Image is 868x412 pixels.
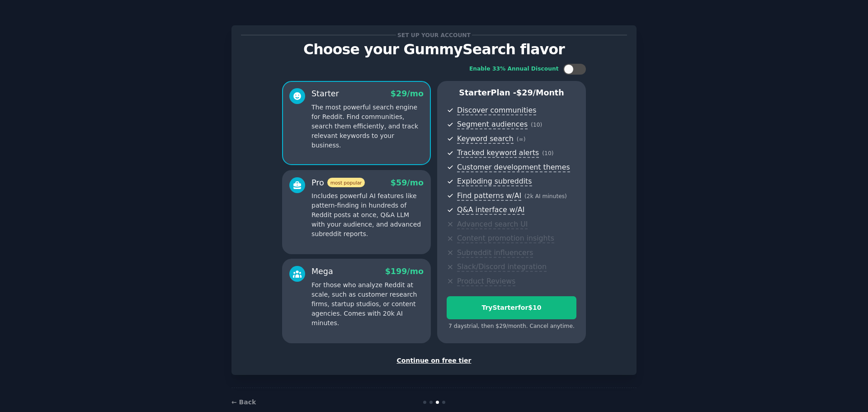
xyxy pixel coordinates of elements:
span: ( ∞ ) [517,136,526,142]
span: Segment audiences [457,120,528,129]
span: Advanced search UI [457,220,528,229]
div: Mega [311,266,333,277]
span: most popular [327,178,365,187]
span: Keyword search [457,134,514,144]
span: $ 199 /mo [385,267,424,276]
a: ← Back [231,398,256,406]
span: Find patterns w/AI [457,191,521,201]
span: Q&A interface w/AI [457,205,524,215]
span: Discover communities [457,106,536,115]
span: $ 29 /month [516,88,564,97]
div: Enable 33% Annual Discount [469,65,559,73]
span: Product Reviews [457,277,515,286]
div: Try Starter for $10 [447,303,576,313]
span: $ 59 /mo [391,178,424,187]
span: ( 10 ) [542,150,553,156]
span: $ 29 /mo [391,89,424,98]
span: Slack/Discord integration [457,262,547,272]
div: Continue on free tier [241,356,627,365]
p: Includes powerful AI features like pattern-finding in hundreds of Reddit posts at once, Q&A LLM w... [311,191,424,239]
span: Exploding subreddits [457,177,532,186]
p: Choose your GummySearch flavor [241,42,627,57]
div: Starter [311,88,339,99]
button: TryStarterfor$10 [447,296,576,319]
p: The most powerful search engine for Reddit. Find communities, search them efficiently, and track ... [311,103,424,150]
p: Starter Plan - [447,87,576,99]
span: ( 10 ) [531,122,542,128]
span: ( 2k AI minutes ) [524,193,567,199]
span: Content promotion insights [457,234,554,243]
div: 7 days trial, then $ 29 /month . Cancel anytime. [447,322,576,331]
span: Tracked keyword alerts [457,148,539,158]
span: Set up your account [396,30,472,40]
span: Customer development themes [457,163,570,172]
p: For those who analyze Reddit at scale, such as customer research firms, startup studios, or conte... [311,280,424,328]
span: Subreddit influencers [457,248,533,258]
div: Pro [311,177,365,189]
